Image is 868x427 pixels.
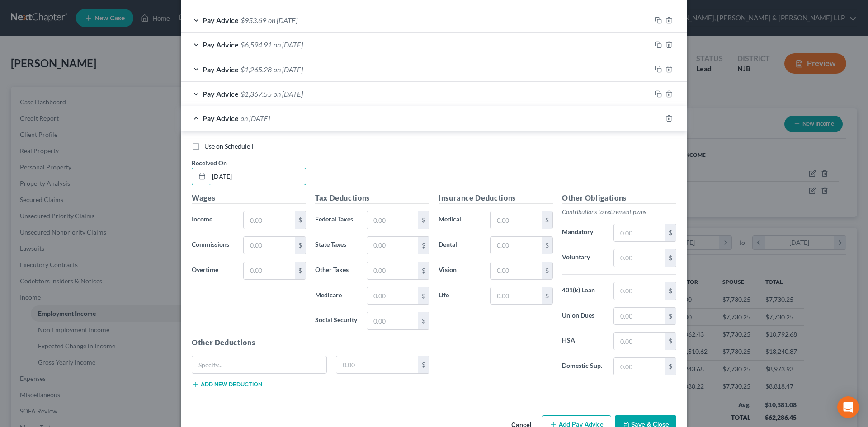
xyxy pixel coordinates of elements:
div: $ [418,237,429,254]
div: $ [665,224,676,241]
div: $ [665,333,676,350]
div: $ [665,308,676,325]
div: $ [295,211,306,229]
input: 0.00 [614,358,665,375]
label: Life [434,287,486,305]
input: 0.00 [614,308,665,325]
h5: Wages [192,192,306,204]
span: Received On [192,159,227,167]
label: Federal Taxes [311,211,362,229]
div: $ [665,282,676,300]
input: 0.00 [491,211,542,229]
input: 0.00 [614,249,665,267]
div: $ [295,237,306,254]
span: Income [192,215,212,223]
label: Other Taxes [311,262,362,280]
div: $ [542,262,552,279]
span: Pay Advice [203,16,239,24]
label: Union Dues [557,307,609,325]
h5: Other Obligations [562,192,676,204]
span: on [DATE] [241,114,270,122]
input: Specify... [192,356,326,373]
span: on [DATE] [274,89,303,98]
div: $ [665,249,676,267]
input: 0.00 [614,224,665,241]
div: $ [418,262,429,279]
span: Pay Advice [203,40,239,49]
span: $1,265.28 [241,65,272,74]
input: 0.00 [367,211,418,229]
span: on [DATE] [274,40,303,49]
label: HSA [557,332,609,350]
div: $ [542,211,552,229]
input: MM/DD/YYYY [209,168,306,185]
label: Medical [434,211,486,229]
h5: Insurance Deductions [439,192,553,204]
label: Domestic Sup. [557,357,609,375]
input: 0.00 [244,262,295,279]
span: on [DATE] [274,65,303,74]
div: $ [295,262,306,279]
h5: Tax Deductions [315,192,429,204]
label: Commissions [187,236,239,254]
span: $953.69 [241,16,266,24]
input: 0.00 [244,237,295,254]
label: Vision [434,262,486,280]
span: Pay Advice [203,65,239,74]
input: 0.00 [336,356,419,373]
div: $ [665,358,676,375]
label: Social Security [311,312,362,330]
div: $ [418,356,429,373]
div: $ [418,211,429,229]
input: 0.00 [244,211,295,229]
input: 0.00 [614,282,665,300]
label: Overtime [187,262,239,280]
input: 0.00 [491,262,542,279]
span: $1,367.55 [241,89,272,98]
input: 0.00 [614,333,665,350]
input: 0.00 [367,237,418,254]
label: Dental [434,236,486,254]
div: $ [418,312,429,329]
div: Open Intercom Messenger [837,396,859,418]
label: Voluntary [557,249,609,267]
div: $ [542,237,552,254]
span: Use on Schedule I [204,142,253,150]
input: 0.00 [367,312,418,329]
span: Pay Advice [203,114,239,122]
input: 0.00 [367,262,418,279]
div: $ [418,287,429,305]
input: 0.00 [491,237,542,254]
span: $6,594.91 [241,40,272,49]
label: State Taxes [311,236,362,254]
label: Medicare [311,287,362,305]
input: 0.00 [367,287,418,305]
span: on [DATE] [268,16,297,24]
h5: Other Deductions [192,337,429,348]
button: Add new deduction [192,381,262,388]
label: 401(k) Loan [557,282,609,300]
p: Contributions to retirement plans [562,207,676,216]
span: Pay Advice [203,89,239,98]
input: 0.00 [491,287,542,305]
div: $ [542,287,552,305]
label: Mandatory [557,224,609,242]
